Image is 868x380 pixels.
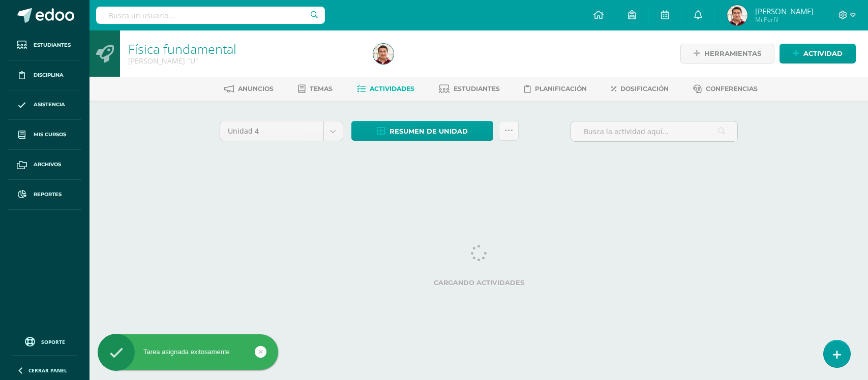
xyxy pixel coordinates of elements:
[298,81,333,97] a: Temas
[34,71,64,79] span: Disciplina
[28,367,67,374] span: Cerrar panel
[96,7,325,24] input: Busca un usuario...
[34,191,62,199] span: Reportes
[373,44,394,64] img: e7cd323b44cf5a74fd6dd1684ce041c5.png
[370,85,414,92] span: Actividades
[41,338,65,345] span: Soporte
[8,150,81,180] a: Archivos
[351,121,493,141] a: Resumen de unidad
[34,131,66,139] span: Mis cursos
[357,81,414,97] a: Actividades
[98,347,278,357] div: Tarea asignada exitosamente
[12,334,77,348] a: Soporte
[535,85,587,92] span: Planificación
[224,81,274,97] a: Anuncios
[34,41,71,49] span: Estudiantes
[803,44,843,63] span: Actividad
[680,44,774,64] a: Herramientas
[34,101,65,109] span: Asistencia
[220,121,343,141] a: Unidad 4
[693,81,758,97] a: Conferencias
[8,120,81,150] a: Mis cursos
[571,121,737,141] input: Busca la actividad aquí...
[439,81,500,97] a: Estudiantes
[128,40,236,57] a: Física fundamental
[704,44,761,63] span: Herramientas
[8,180,81,210] a: Reportes
[8,90,81,120] a: Asistencia
[706,85,758,92] span: Conferencias
[390,122,468,141] span: Resumen de unidad
[620,85,669,92] span: Dosificación
[8,30,81,60] a: Estudiantes
[8,60,81,90] a: Disciplina
[310,85,333,92] span: Temas
[755,15,814,24] span: Mi Perfil
[128,42,361,56] h1: Física fundamental
[755,6,814,16] span: [PERSON_NAME]
[454,85,500,92] span: Estudiantes
[727,5,747,25] img: e7cd323b44cf5a74fd6dd1684ce041c5.png
[524,81,587,97] a: Planificación
[228,121,316,141] span: Unidad 4
[611,81,669,97] a: Dosificación
[238,85,274,92] span: Anuncios
[780,44,856,64] a: Actividad
[34,161,61,169] span: Archivos
[220,279,738,287] label: Cargando actividades
[128,56,361,66] div: Quinto Bachillerato 'U'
